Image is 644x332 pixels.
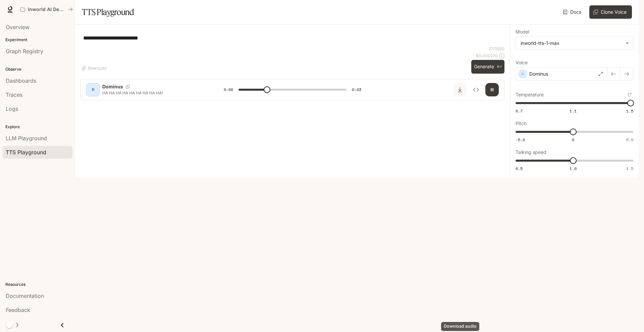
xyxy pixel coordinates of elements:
p: Dominus [102,83,123,90]
h1: TTS Playground [82,5,134,19]
button: All workspaces [17,3,76,16]
span: 0:03 [352,86,361,93]
span: -5.0 [516,137,525,143]
span: 0.5 [516,166,523,171]
p: $ 0.000270 [476,53,498,59]
span: 0.7 [516,108,523,114]
p: HA HA HA HA HA HA HA HA HA! [102,90,208,96]
span: 0:00 [224,86,233,93]
button: Shortcuts [80,63,109,74]
p: Model [516,29,529,34]
div: D [88,84,98,95]
div: inworld-tts-1-max [521,40,622,47]
a: Docs [561,5,584,19]
button: Reset to default [626,91,633,98]
p: Voice [516,60,528,65]
button: Download audio [453,83,467,96]
button: Generate⌘⏎ [471,60,504,74]
p: Dominus [529,71,548,77]
span: 1.0 [570,166,577,171]
div: inworld-tts-1-max [516,37,633,50]
button: Inspect [469,83,483,96]
p: Pitch [516,121,527,126]
span: 1.5 [626,108,633,114]
span: 0 [572,137,574,143]
p: Talking speed [516,150,546,155]
p: Temperature [516,92,544,97]
span: 1.5 [626,166,633,171]
span: 5.0 [626,137,633,143]
div: Download audio [441,322,479,331]
p: 27 / 1000 [489,46,504,52]
button: Clone Voice [589,5,632,19]
button: Copy Voice ID [123,85,132,89]
p: Inworld AI Demos [28,7,65,12]
span: 1.1 [570,108,577,114]
p: ⌘⏎ [497,65,502,69]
